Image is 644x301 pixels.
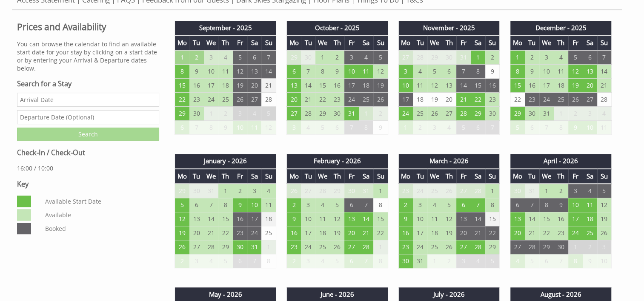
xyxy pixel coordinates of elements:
td: 8 [218,198,233,212]
td: 14 [301,79,315,93]
td: 30 [442,50,456,65]
td: 23 [398,184,413,198]
td: 5 [373,50,388,65]
td: 4 [442,121,456,135]
td: 24 [344,93,359,107]
td: 13 [442,79,456,93]
td: 17 [398,93,413,107]
td: 8 [554,121,568,135]
td: 1 [373,184,388,198]
td: 23 [330,93,344,107]
td: 8 [510,65,525,79]
td: 28 [413,50,427,65]
td: 21 [301,93,315,107]
td: 9 [373,121,388,135]
td: 29 [175,107,189,121]
td: 5 [330,198,344,212]
th: Sa [359,35,373,50]
th: We [539,169,554,184]
td: 12 [373,65,388,79]
td: 12 [233,65,247,79]
td: 13 [583,65,597,79]
td: 26 [427,107,442,121]
td: 9 [233,198,247,212]
td: 18 [554,79,568,93]
td: 29 [330,184,344,198]
td: 21 [456,93,471,107]
td: 16 [485,79,500,93]
td: 1 [175,50,189,65]
td: 24 [413,184,427,198]
td: 19 [427,93,442,107]
td: 15 [471,79,485,93]
td: 27 [286,107,301,121]
td: 10 [398,79,413,93]
td: 6 [442,65,456,79]
td: 3 [398,65,413,79]
th: October - 2025 [286,21,388,35]
td: 20 [286,93,301,107]
td: 2 [189,50,204,65]
td: 5 [568,50,583,65]
input: Arrival Date [17,93,159,107]
td: 21 [261,79,276,93]
td: 26 [568,93,583,107]
td: 25 [413,107,427,121]
th: Mo [286,35,301,50]
th: December - 2025 [510,21,612,35]
td: 28 [261,93,276,107]
td: 15 [510,79,525,93]
td: 7 [471,198,485,212]
td: 6 [247,50,262,65]
td: 29 [286,50,301,65]
td: 26 [286,184,301,198]
th: Tu [189,35,204,50]
td: 25 [427,184,442,198]
td: 5 [427,65,442,79]
th: Th [554,169,568,184]
td: 27 [442,107,456,121]
td: 2 [218,107,233,121]
td: 4 [413,65,427,79]
td: 31 [359,184,373,198]
td: 4 [427,198,442,212]
td: 10 [539,65,554,79]
td: 28 [597,93,612,107]
th: Fr [344,35,359,50]
th: Fr [233,169,247,184]
th: Su [373,169,388,184]
dd: Available [43,209,157,221]
td: 22 [175,93,189,107]
input: Search [17,128,159,141]
td: 16 [189,79,204,93]
td: 11 [597,121,612,135]
h3: Check-In / Check-Out [17,148,159,157]
td: 14 [456,79,471,93]
th: Mo [175,35,189,50]
td: 6 [175,121,189,135]
td: 2 [413,121,427,135]
td: 17 [344,79,359,93]
td: 20 [442,93,456,107]
th: Tu [189,169,204,184]
td: 9 [568,121,583,135]
th: Mo [510,169,525,184]
td: 23 [189,93,204,107]
td: 12 [427,79,442,93]
th: Tu [301,169,315,184]
td: 22 [510,93,525,107]
td: 14 [597,65,612,79]
td: 1 [554,107,568,121]
td: 6 [583,50,597,65]
td: 8 [204,121,218,135]
td: 7 [485,121,500,135]
td: 4 [315,198,330,212]
td: 1 [539,184,554,198]
td: 17 [539,79,554,93]
th: Th [554,35,568,50]
th: Su [373,35,388,50]
td: 27 [247,93,262,107]
td: 10 [233,121,247,135]
th: April - 2026 [510,154,612,168]
td: 3 [427,121,442,135]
